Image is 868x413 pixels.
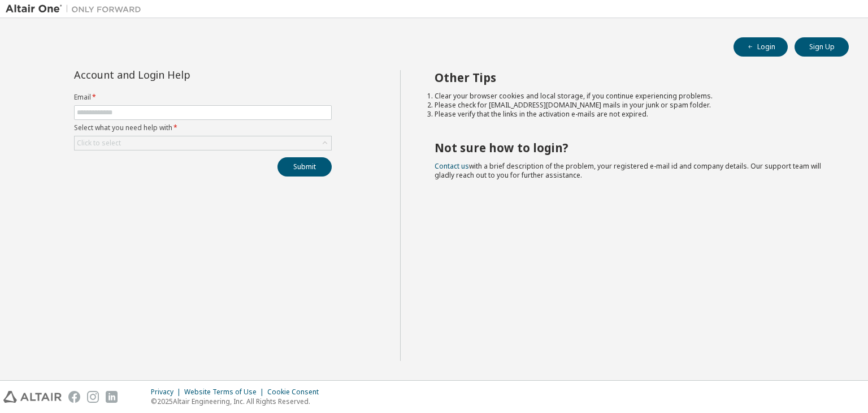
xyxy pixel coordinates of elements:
img: instagram.svg [87,391,99,403]
a: Contact us [435,161,469,171]
li: Clear your browser cookies and local storage, if you continue experiencing problems. [435,92,829,101]
div: Click to select [75,136,331,150]
p: © 2025 Altair Engineering, Inc. All Rights Reserved. [151,397,325,406]
label: Email [74,93,332,102]
button: Submit [277,157,332,177]
div: Account and Login Help [74,70,280,79]
li: Please check for [EMAIL_ADDRESS][DOMAIN_NAME] mails in your junk or spam folder. [435,101,829,110]
div: Privacy [151,388,184,397]
span: with a brief description of the problem, your registered e-mail id and company details. Our suppo... [435,161,821,180]
div: Website Terms of Use [184,388,267,397]
div: Cookie Consent [267,388,325,397]
div: Click to select [77,139,121,148]
img: Altair One [6,3,147,15]
img: altair_logo.svg [3,391,62,403]
label: Select what you need help with [74,123,332,132]
img: facebook.svg [68,391,80,403]
h2: Other Tips [435,70,829,85]
li: Please verify that the links in the activation e-mails are not expired. [435,110,829,119]
img: linkedin.svg [106,391,118,403]
button: Login [734,37,788,57]
button: Sign Up [795,37,849,57]
h2: Not sure how to login? [435,140,829,155]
